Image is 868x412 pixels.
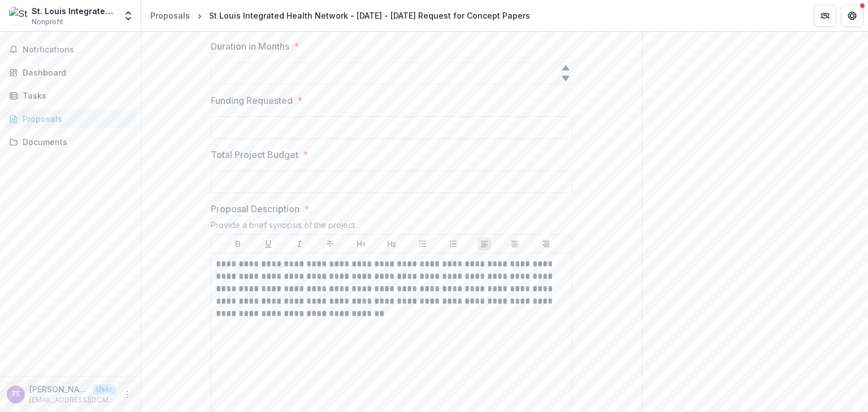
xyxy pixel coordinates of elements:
a: Documents [5,133,136,151]
p: User [93,384,116,395]
button: Align Right [539,237,553,251]
nav: breadcrumb [146,7,535,24]
div: Dashboard [23,67,127,78]
span: Nonprofit [32,17,63,27]
button: Heading 1 [354,237,368,251]
button: Bold [231,237,245,251]
p: [PERSON_NAME] [29,383,88,395]
a: Proposals [146,7,194,24]
a: Dashboard [5,63,136,82]
div: Provide a brief synopsis of the project [211,220,572,234]
p: Duration in Months [211,40,289,53]
div: Tasks [23,90,127,102]
button: Strike [323,237,337,251]
span: Notifications [23,45,132,55]
button: More [120,388,134,401]
p: Proposal Description [211,202,300,216]
div: Proposals [23,113,127,125]
p: Total Project Budget [211,148,298,161]
button: Align Left [478,237,491,251]
p: Funding Requested [211,94,293,107]
button: Align Center [508,237,522,251]
a: Proposals [5,109,136,128]
div: St. Louis Integrated Health Network [32,5,116,17]
img: St. Louis Integrated Health Network [9,7,27,25]
p: [EMAIL_ADDRESS][DOMAIN_NAME] [29,395,116,405]
button: Bullet List [416,237,429,251]
div: Documents [23,136,127,148]
div: St Louis Integrated Health Network - [DATE] - [DATE] Request for Concept Papers [209,10,530,21]
button: Open entity switcher [120,5,136,27]
div: Proposals [150,10,190,21]
button: Ordered List [446,237,460,251]
button: Italicize [293,237,306,251]
div: Tommy English [11,391,20,398]
button: Heading 2 [385,237,398,251]
button: Underline [262,237,275,251]
button: Get Help [841,5,863,27]
button: Notifications [5,41,136,59]
a: Tasks [5,86,136,105]
button: Partners [814,5,836,27]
